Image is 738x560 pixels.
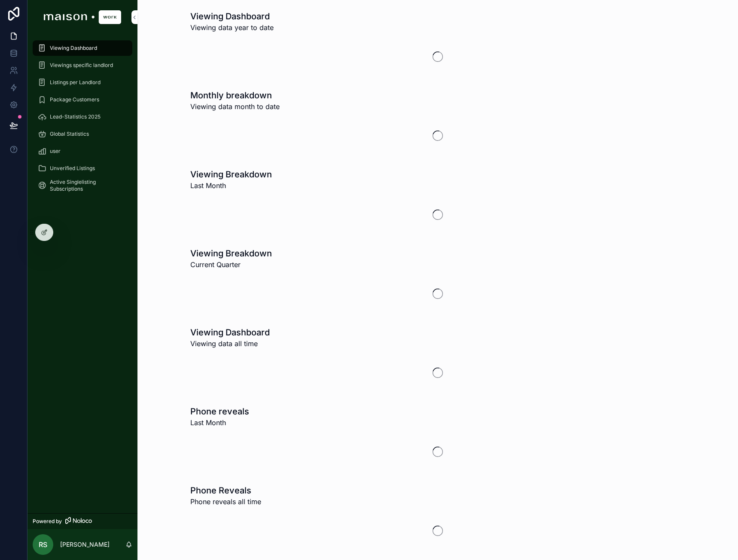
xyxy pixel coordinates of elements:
[190,326,270,338] h1: Viewing Dashboard
[50,113,101,120] span: Lead-Statistics 2025
[190,247,272,259] h1: Viewing Breakdown
[33,109,132,125] a: Lead-Statistics 2025
[190,101,280,112] span: Viewing data month to date
[190,259,272,270] span: Current Quarter
[50,79,101,86] span: Listings per Landlord
[190,338,270,349] span: Viewing data all time
[60,540,110,549] p: [PERSON_NAME]
[190,417,249,428] span: Last Month
[44,10,121,24] img: App logo
[50,179,124,192] span: Active Singlelisting Subscriptions
[190,10,274,22] h1: Viewing Dashboard
[33,126,132,142] a: Global Statistics
[27,34,137,204] div: scrollable content
[50,131,89,137] span: Global Statistics
[33,161,132,176] a: Unverified Listings
[190,496,261,507] span: Phone reveals all time
[33,92,132,107] a: Package Customers
[50,45,97,52] span: Viewing Dashboard
[33,518,62,525] span: Powered by
[190,484,261,496] h1: Phone Reveals
[50,96,99,103] span: Package Customers
[33,75,132,90] a: Listings per Landlord
[50,148,61,155] span: user
[190,168,272,180] h1: Viewing Breakdown
[50,165,95,172] span: Unverified Listings
[190,89,280,101] h1: Monthly breakdown
[190,405,249,417] h1: Phone reveals
[27,513,137,529] a: Powered by
[190,180,272,191] span: Last Month
[50,62,113,69] span: Viewings specific landlord
[190,22,274,33] span: Viewing data year to date
[33,178,132,193] a: Active Singlelisting Subscriptions
[33,143,132,159] a: user
[33,58,132,73] a: Viewings specific landlord
[33,40,132,56] a: Viewing Dashboard
[39,539,47,550] span: RS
